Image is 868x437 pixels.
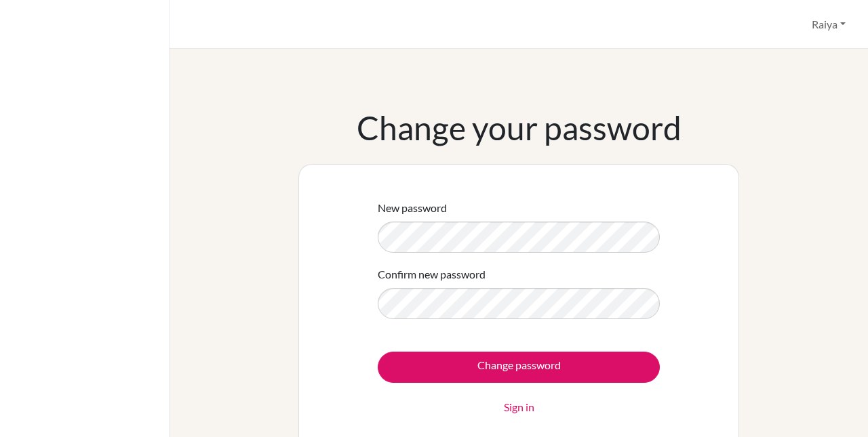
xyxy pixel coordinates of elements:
[504,399,534,415] a: Sign in
[378,352,660,383] input: Change password
[378,266,486,283] label: Confirm new password
[357,108,682,148] h1: Change your password
[806,12,852,37] button: Raiya
[378,200,447,216] label: New password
